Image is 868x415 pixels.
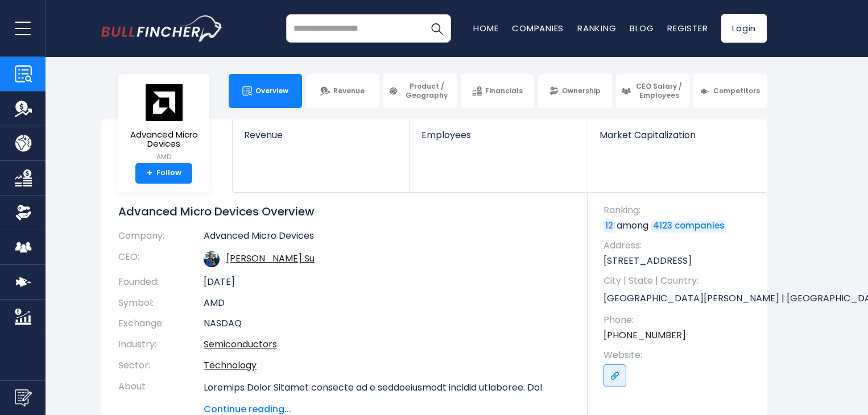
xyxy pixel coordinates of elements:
[204,293,571,314] td: AMD
[118,355,204,376] th: Sector:
[604,314,755,326] span: Phone:
[333,86,365,96] span: Revenue
[204,230,571,247] td: Advanced Micro Devices
[118,334,204,355] th: Industry:
[600,130,754,140] span: Market Capitalization
[616,74,689,108] a: CEO Salary / Employees
[410,119,587,160] a: Employees
[204,338,277,351] a: Semiconductors
[255,86,288,96] span: Overview
[101,15,224,42] img: bullfincher logo
[604,221,615,232] a: 12
[538,74,611,108] a: Ownership
[118,247,204,272] th: CEO:
[604,204,755,217] span: Ranking:
[204,251,220,267] img: lisa-su.jpg
[383,74,457,108] a: Product / Geography
[229,74,302,108] a: Overview
[306,74,379,108] a: Revenue
[127,152,200,162] small: AMD
[693,74,767,108] a: Competitors
[604,364,626,387] a: Go to link
[233,119,410,160] a: Revenue
[101,15,224,42] a: Go to homepage
[604,349,755,362] span: Website:
[604,255,755,267] p: [STREET_ADDRESS]
[461,74,534,108] a: Financials
[604,290,755,307] p: [GEOGRAPHIC_DATA][PERSON_NAME] | [GEOGRAPHIC_DATA] | US
[118,230,204,247] th: Company:
[721,14,767,43] a: Login
[127,130,200,149] span: Advanced Micro Devices
[604,219,755,232] p: among
[204,359,257,372] a: Technology
[402,82,452,99] span: Product / Geography
[118,272,204,293] th: Founded:
[604,239,755,252] span: Address:
[485,86,523,96] span: Financials
[15,204,32,221] img: Ownership
[118,293,204,314] th: Symbol:
[713,86,760,96] span: Competitors
[226,252,315,265] a: ceo
[577,22,616,34] a: Ranking
[147,168,152,179] strong: +
[135,163,192,184] a: +Follow
[118,204,571,219] h1: Advanced Micro Devices Overview
[512,22,564,34] a: Companies
[630,22,654,34] a: Blog
[634,82,684,99] span: CEO Salary / Employees
[423,14,451,43] button: Search
[244,130,398,140] span: Revenue
[421,130,576,140] span: Employees
[562,86,601,96] span: Ownership
[118,313,204,334] th: Exchange:
[651,221,726,232] a: 4123 companies
[204,272,571,293] td: [DATE]
[604,275,755,287] span: City | State | Country:
[588,119,766,160] a: Market Capitalization
[473,22,498,34] a: Home
[604,329,686,342] a: [PHONE_NUMBER]
[127,83,201,163] a: Advanced Micro Devices AMD
[204,313,571,334] td: NASDAQ
[667,22,708,34] a: Register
